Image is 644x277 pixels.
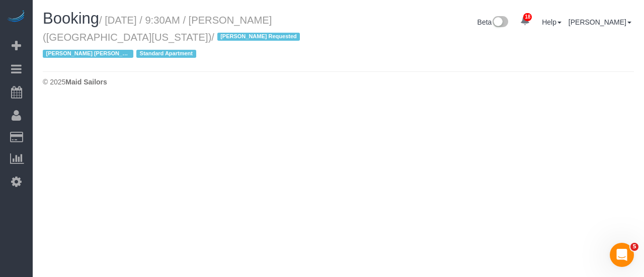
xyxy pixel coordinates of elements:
[6,10,26,24] img: Automaid Logo
[542,18,561,26] a: Help
[65,78,107,86] strong: Maid Sailors
[136,50,196,58] span: Standard Apartment
[217,33,300,41] span: [PERSON_NAME] Requested
[43,10,99,27] span: Booking
[515,10,535,32] a: 18
[492,16,508,29] img: New interface
[630,243,638,251] span: 5
[569,18,631,26] a: [PERSON_NAME]
[523,13,532,21] span: 18
[43,77,634,87] div: © 2025
[43,15,303,60] small: / [DATE] / 9:30AM / [PERSON_NAME] ([GEOGRAPHIC_DATA][US_STATE])
[477,18,509,26] a: Beta
[610,243,634,267] iframe: Intercom live chat
[43,50,133,58] span: [PERSON_NAME] [PERSON_NAME] Requested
